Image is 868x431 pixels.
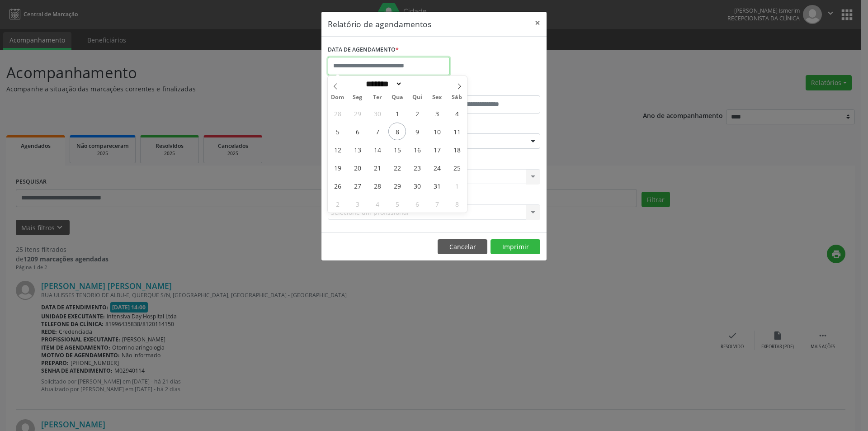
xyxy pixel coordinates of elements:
[428,141,446,158] span: Outubro 17, 2025
[408,104,426,122] span: Outubro 2, 2025
[438,239,487,255] button: Cancelar
[448,177,466,194] span: Novembro 1, 2025
[329,141,346,158] span: Outubro 12, 2025
[402,79,432,89] input: Year
[448,195,466,213] span: Novembro 8, 2025
[349,141,366,158] span: Outubro 13, 2025
[388,123,406,140] span: Outubro 8, 2025
[427,95,447,100] span: Sex
[328,95,348,100] span: Dom
[408,123,426,140] span: Outubro 9, 2025
[388,159,406,176] span: Outubro 22, 2025
[349,159,366,176] span: Outubro 20, 2025
[491,239,540,255] button: Imprimir
[368,159,386,176] span: Outubro 21, 2025
[448,123,466,140] span: Outubro 11, 2025
[329,159,346,176] span: Outubro 19, 2025
[388,177,406,194] span: Outubro 29, 2025
[328,43,399,57] label: DATA DE AGENDAMENTO
[408,177,426,194] span: Outubro 30, 2025
[387,95,407,100] span: Qua
[368,104,386,122] span: Setembro 30, 2025
[388,195,406,213] span: Novembro 5, 2025
[428,195,446,213] span: Novembro 7, 2025
[448,159,466,176] span: Outubro 25, 2025
[363,79,402,89] select: Month
[447,95,467,100] span: Sáb
[408,195,426,213] span: Novembro 6, 2025
[388,141,406,158] span: Outubro 15, 2025
[528,12,547,34] button: Close
[408,159,426,176] span: Outubro 23, 2025
[329,177,346,194] span: Outubro 26, 2025
[329,123,346,140] span: Outubro 5, 2025
[349,104,366,122] span: Setembro 29, 2025
[349,195,366,213] span: Novembro 3, 2025
[368,141,386,158] span: Outubro 14, 2025
[368,95,387,100] span: Ter
[328,18,431,30] h5: Relatório de agendamentos
[348,95,368,100] span: Seg
[349,177,366,194] span: Outubro 27, 2025
[428,159,446,176] span: Outubro 24, 2025
[349,123,366,140] span: Outubro 6, 2025
[436,81,540,95] label: ATÉ
[428,177,446,194] span: Outubro 31, 2025
[388,104,406,122] span: Outubro 1, 2025
[368,195,386,213] span: Novembro 4, 2025
[407,95,427,100] span: Qui
[368,177,386,194] span: Outubro 28, 2025
[408,141,426,158] span: Outubro 16, 2025
[329,195,346,213] span: Novembro 2, 2025
[448,104,466,122] span: Outubro 4, 2025
[329,104,346,122] span: Setembro 28, 2025
[368,123,386,140] span: Outubro 7, 2025
[428,104,446,122] span: Outubro 3, 2025
[428,123,446,140] span: Outubro 10, 2025
[448,141,466,158] span: Outubro 18, 2025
